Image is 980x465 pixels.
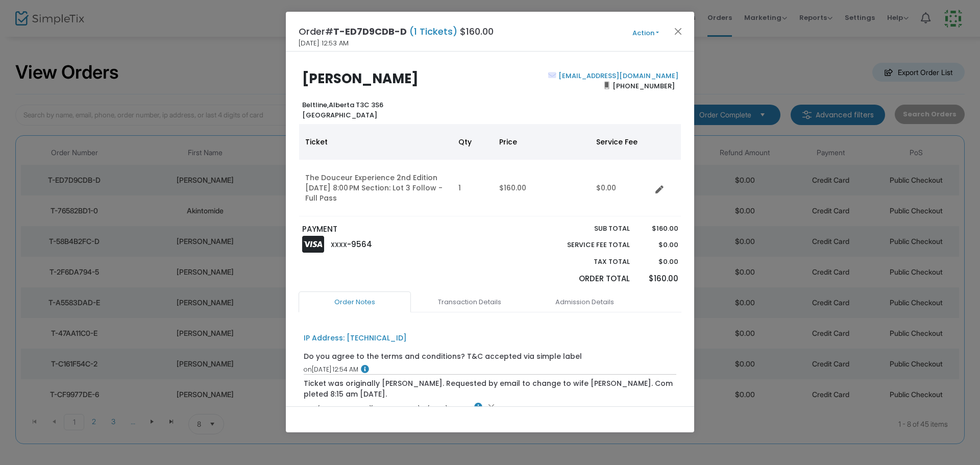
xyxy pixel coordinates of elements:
div: Data table [299,124,681,216]
span: on [420,405,428,413]
p: $0.00 [640,240,678,250]
div: Ticket was originally [PERSON_NAME]. Requested by email to change to wife [PERSON_NAME]. Complete... [304,378,677,400]
span: -9564 [347,239,372,250]
th: Ticket [299,124,452,160]
td: The Douceur Experience 2nd Edition [DATE] 8:00 PM Section: Lot 3 Follow - Full Pass [299,160,452,216]
h4: Order# $160.00 [299,25,494,38]
p: $160.00 [640,224,678,234]
span: [DATE] 12:53 AM [299,38,349,48]
p: Tax Total [543,257,630,267]
a: [EMAIL_ADDRESS][DOMAIN_NAME] [556,71,678,81]
button: Action [615,28,676,39]
div: Do you agree to the terms and conditions? T&C accepted via simple label [304,351,582,362]
div: [EMAIL_ADDRESS][DOMAIN_NAME] [DATE] 7:59 AM [304,403,677,414]
th: Service Fee [590,124,651,160]
th: Qty [452,124,493,160]
p: $160.00 [640,273,678,285]
a: Transaction Details [413,291,526,313]
p: Sub total [543,224,630,234]
div: [DATE] 12:54 AM [304,365,677,374]
p: Order Total [543,273,630,285]
a: Admission Details [528,291,641,313]
b: [PERSON_NAME] [302,69,419,88]
a: Order Notes [299,291,411,313]
span: (1 Tickets) [407,25,460,38]
b: Alberta T3C 3S6 [GEOGRAPHIC_DATA] [302,100,383,120]
div: IP Address: [TECHNICAL_ID] [304,333,407,344]
th: Price [493,124,590,160]
span: on [304,365,312,374]
span: [PHONE_NUMBER] [609,78,678,94]
span: XXXX [331,240,347,249]
button: Close [672,25,685,38]
span: User: [304,405,318,413]
td: $0.00 [590,160,651,216]
td: $160.00 [493,160,590,216]
span: Beltline, [302,100,329,110]
td: 1 [452,160,493,216]
span: T-ED7D9CDB-D [333,25,407,38]
p: $0.00 [640,257,678,267]
p: PAYMENT [302,224,485,235]
p: Service Fee Total [543,240,630,250]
